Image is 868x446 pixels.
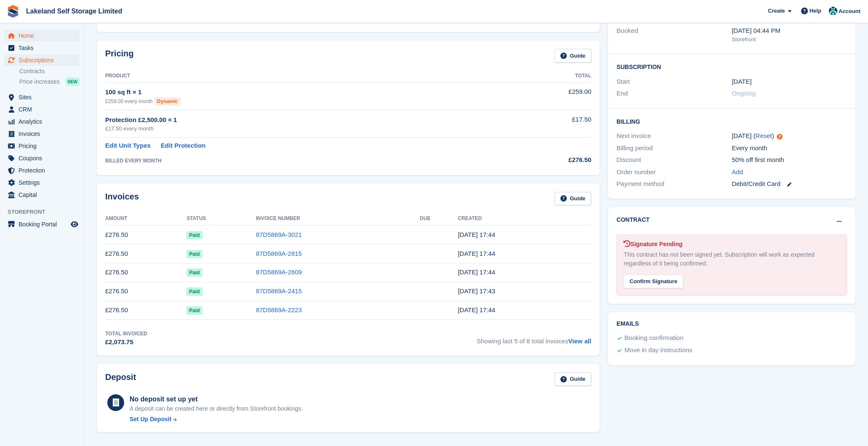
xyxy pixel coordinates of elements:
span: Subscriptions [19,54,69,66]
a: Edit Unit Types [105,141,151,151]
a: Guide [555,49,592,63]
div: Next invoice [616,131,732,141]
time: 2025-05-25 16:43:39 UTC [458,287,495,295]
a: menu [4,128,80,140]
span: Showing last 5 of 8 total invoices [477,330,591,347]
a: Edit Protection [161,141,206,151]
span: Home [19,30,69,42]
div: This contract has not been signed yet. Subscription will work as expected regardless of it being ... [624,250,840,268]
div: £17.50 every month [105,125,501,133]
span: Protection [19,165,69,176]
span: CRM [19,104,69,115]
div: Storefront [732,35,847,44]
div: £2,073.75 [105,337,147,347]
span: Price increases [19,78,60,86]
h2: Emails [616,321,847,327]
div: Booked [616,26,732,44]
span: Paid [186,287,202,296]
span: Capital [19,189,69,201]
a: menu [4,91,80,103]
div: Billing period [616,143,732,153]
span: Ongoing [732,90,756,97]
div: Discount [616,155,732,165]
td: £276.50 [105,263,186,282]
a: menu [4,218,80,230]
div: No deposit set up yet [130,394,303,404]
a: Add [732,167,743,177]
th: Amount [105,212,186,226]
time: 2025-04-25 16:44:18 UTC [458,306,495,313]
a: Lakeland Self Storage Limited [23,4,126,18]
div: BILLED EVERY MONTH [105,157,501,165]
span: Analytics [19,116,69,127]
a: 87D5869A-3021 [256,231,302,238]
span: Help [810,7,821,15]
span: Tasks [19,42,69,54]
span: Coupons [19,152,69,164]
h2: Contract [616,215,650,224]
a: Reset [756,132,772,139]
a: menu [4,42,80,54]
h2: Deposit [105,372,136,386]
a: 87D5869A-2609 [256,268,302,276]
time: 2025-01-25 01:00:00 UTC [732,77,751,87]
td: £276.50 [105,244,186,263]
a: menu [4,165,80,176]
th: Status [186,212,256,226]
div: Move in day instructions [624,345,692,356]
div: 50% off first month [732,155,847,165]
a: Guide [555,372,592,386]
span: Pricing [19,140,69,152]
th: Invoice Number [256,212,420,226]
span: Settings [19,177,69,188]
td: £276.50 [105,301,186,320]
div: [DATE] ( ) [732,131,847,141]
div: Confirm Signature [624,275,683,289]
h2: Subscription [616,62,847,71]
time: 2025-08-25 16:44:04 UTC [458,231,495,238]
div: Set Up Deposit [130,415,172,424]
div: Tooltip anchor [776,133,783,141]
div: NEW [66,77,80,86]
div: Payment method [616,179,732,189]
div: Signature Pending [624,240,840,249]
a: 87D5869A-2223 [256,306,302,313]
a: Guide [555,192,592,206]
img: stora-icon-8386f47178a22dfd0bd8f6a31ec36ba5ce8667c1dd55bd0f319d3a0aa187defe.svg [7,5,19,18]
a: View all [568,337,592,345]
span: Account [839,7,860,16]
div: [DATE] 04:44 PM [732,26,847,36]
th: Product [105,69,501,83]
div: Protection £2,500.00 × 1 [105,115,501,125]
time: 2025-06-25 16:44:02 UTC [458,268,495,276]
a: menu [4,140,80,152]
div: Total Invoiced [105,330,147,337]
h2: Invoices [105,192,139,206]
a: menu [4,152,80,164]
a: 87D5869A-2815 [256,250,302,257]
a: Contracts [19,67,80,75]
div: £259.00 every month [105,97,501,106]
a: Price increases NEW [19,77,80,86]
div: End [616,89,732,98]
th: Created [458,212,591,226]
td: £276.50 [105,226,186,244]
a: 87D5869A-2415 [256,287,302,295]
a: menu [4,30,80,42]
div: Booking confirmation [624,333,683,343]
th: Total [501,69,591,83]
a: Preview store [69,219,80,229]
a: menu [4,189,80,201]
span: Invoices [19,128,69,140]
div: 100 sq ft × 1 [105,88,501,97]
a: Confirm Signature [624,273,683,280]
td: £276.50 [105,282,186,301]
td: £17.50 [501,110,591,138]
img: Steve Aynsley [829,7,837,15]
span: Paid [186,231,202,239]
div: Start [616,77,732,87]
a: menu [4,177,80,188]
div: £276.50 [501,155,591,165]
td: £259.00 [501,82,591,110]
div: Every month [732,143,847,153]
